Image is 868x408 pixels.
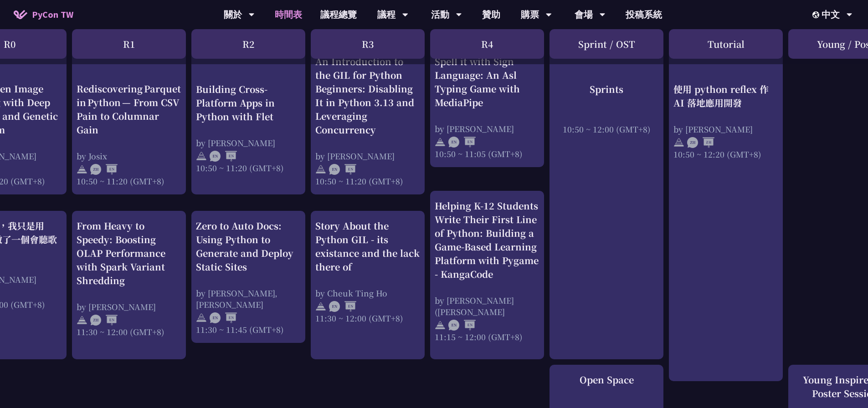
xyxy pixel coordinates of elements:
div: Zero to Auto Docs: Using Python to Generate and Deploy Static Sites [196,219,301,274]
div: 11:15 ~ 12:00 (GMT+8) [435,331,539,342]
div: 10:50 ~ 11:05 (GMT+8) [435,148,539,159]
img: svg+xml;base64,PHN2ZyB4bWxucz0iaHR0cDovL3d3dy53My5vcmcvMjAwMC9zdmciIHdpZHRoPSIyNCIgaGVpZ2h0PSIyNC... [315,164,326,175]
img: svg+xml;base64,PHN2ZyB4bWxucz0iaHR0cDovL3d3dy53My5vcmcvMjAwMC9zdmciIHdpZHRoPSIyNCIgaGVpZ2h0PSIyNC... [435,320,446,331]
a: Spell it with Sign Language: An Asl Typing Game with MediaPipe by [PERSON_NAME] 10:50 ~ 11:05 (GM... [435,55,539,159]
div: R4 [430,29,544,59]
img: ZHZH.38617ef.svg [687,137,714,148]
div: 10:50 ~ 11:20 (GMT+8) [77,175,181,187]
img: svg+xml;base64,PHN2ZyB4bWxucz0iaHR0cDovL3d3dy53My5vcmcvMjAwMC9zdmciIHdpZHRoPSIyNCIgaGVpZ2h0PSIyNC... [673,137,684,148]
div: R2 [191,29,305,59]
img: svg+xml;base64,PHN2ZyB4bWxucz0iaHR0cDovL3d3dy53My5vcmcvMjAwMC9zdmciIHdpZHRoPSIyNCIgaGVpZ2h0PSIyNC... [77,315,87,326]
div: by Josix [77,150,181,162]
div: by [PERSON_NAME] [77,301,181,312]
img: ENEN.5a408d1.svg [329,164,356,175]
a: From Heavy to Speedy: Boosting OLAP Performance with Spark Variant Shredding by [PERSON_NAME] 11:... [77,219,181,337]
div: by [PERSON_NAME] [196,137,301,148]
div: Building Cross-Platform Apps in Python with Flet [196,82,301,123]
img: ENEN.5a408d1.svg [329,301,356,312]
div: From Heavy to Speedy: Boosting OLAP Performance with Spark Variant Shredding [77,219,181,287]
a: Helping K-12 Students Write Their First Line of Python: Building a Game-Based Learning Platform w... [435,199,539,342]
div: 10:50 ~ 12:00 (GMT+8) [554,123,659,134]
a: Rediscovering Parquet in Python — From CSV Pain to Columnar Gain by Josix 10:50 ~ 11:20 (GMT+8) [77,55,181,159]
a: PyCon TW [5,3,82,26]
div: Helping K-12 Students Write Their First Line of Python: Building a Game-Based Learning Platform w... [435,199,539,281]
div: An Introduction to the GIL for Python Beginners: Disabling It in Python 3.13 and Leveraging Concu... [315,55,420,137]
div: by [PERSON_NAME] ([PERSON_NAME] [435,295,539,317]
div: 10:50 ~ 12:20 (GMT+8) [673,148,778,159]
img: svg+xml;base64,PHN2ZyB4bWxucz0iaHR0cDovL3d3dy53My5vcmcvMjAwMC9zdmciIHdpZHRoPSIyNCIgaGVpZ2h0PSIyNC... [315,301,326,312]
div: Sprint / OST [550,29,663,59]
img: svg+xml;base64,PHN2ZyB4bWxucz0iaHR0cDovL3d3dy53My5vcmcvMjAwMC9zdmciIHdpZHRoPSIyNCIgaGVpZ2h0PSIyNC... [196,312,207,323]
img: ENEN.5a408d1.svg [210,151,237,162]
div: Sprints [554,82,659,96]
img: ENEN.5a408d1.svg [448,320,476,331]
a: Story About the Python GIL - its existance and the lack there of by Cheuk Ting Ho 11:30 ~ 12:00 (... [315,219,420,324]
span: PyCon TW [32,8,73,21]
div: 11:30 ~ 12:00 (GMT+8) [315,312,420,324]
img: ENEN.5a408d1.svg [448,137,476,148]
img: svg+xml;base64,PHN2ZyB4bWxucz0iaHR0cDovL3d3dy53My5vcmcvMjAwMC9zdmciIHdpZHRoPSIyNCIgaGVpZ2h0PSIyNC... [196,151,207,162]
div: 11:30 ~ 11:45 (GMT+8) [196,324,301,335]
img: svg+xml;base64,PHN2ZyB4bWxucz0iaHR0cDovL3d3dy53My5vcmcvMjAwMC9zdmciIHdpZHRoPSIyNCIgaGVpZ2h0PSIyNC... [435,137,446,148]
div: Tutorial [669,29,783,59]
a: 使用 python reflex 作 AI 落地應用開發 by [PERSON_NAME] 10:50 ~ 12:20 (GMT+8) [673,55,778,132]
div: 10:50 ~ 11:20 (GMT+8) [196,162,301,173]
div: Story About the Python GIL - its existance and the lack there of [315,219,420,274]
div: Spell it with Sign Language: An Asl Typing Game with MediaPipe [435,55,539,109]
img: Locale Icon [812,11,822,18]
div: by Cheuk Ting Ho [315,287,420,299]
div: 10:50 ~ 11:20 (GMT+8) [315,175,420,187]
div: Rediscovering Parquet in Python — From CSV Pain to Columnar Gain [77,82,181,137]
div: by [PERSON_NAME], [PERSON_NAME] [196,287,301,310]
img: ZHEN.371966e.svg [90,164,118,175]
img: ZHEN.371966e.svg [90,315,118,326]
a: An Introduction to the GIL for Python Beginners: Disabling It in Python 3.13 and Leveraging Concu... [315,55,420,187]
div: by [PERSON_NAME] [435,123,539,134]
img: Home icon of PyCon TW 2025 [14,10,27,19]
div: 使用 python reflex 作 AI 落地應用開發 [673,82,778,109]
a: Zero to Auto Docs: Using Python to Generate and Deploy Static Sites by [PERSON_NAME], [PERSON_NAM... [196,219,301,335]
div: Open Space [554,373,659,387]
div: R3 [311,29,425,59]
img: ENEN.5a408d1.svg [210,312,237,323]
div: 11:30 ~ 12:00 (GMT+8) [77,326,181,337]
div: by [PERSON_NAME] [315,150,420,162]
img: svg+xml;base64,PHN2ZyB4bWxucz0iaHR0cDovL3d3dy53My5vcmcvMjAwMC9zdmciIHdpZHRoPSIyNCIgaGVpZ2h0PSIyNC... [77,164,87,175]
div: R1 [72,29,186,59]
a: Building Cross-Platform Apps in Python with Flet by [PERSON_NAME] 10:50 ~ 11:20 (GMT+8) [196,55,301,146]
div: by [PERSON_NAME] [673,123,778,134]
